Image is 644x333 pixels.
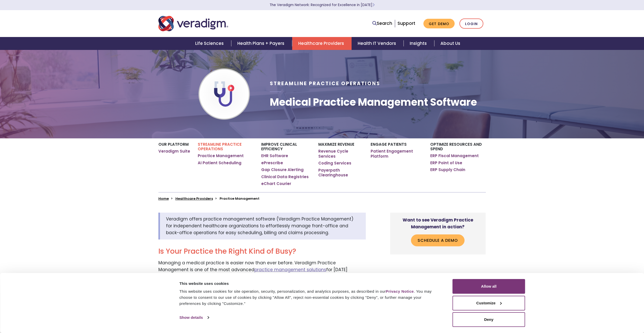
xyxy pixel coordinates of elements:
[318,168,363,178] a: Payerpath Clearinghouse
[166,216,353,236] span: Veradigm offers practice management software (Veradigm Practice Management) for independent healt...
[270,80,380,87] span: Streamline Practice Operations
[372,3,375,7] span: Learn More
[189,37,231,50] a: Life Sciences
[158,149,190,154] a: Veradigm Suite
[404,37,434,50] a: Insights
[158,260,366,280] p: Managing a medical practice is easier now than ever before. Veradigm Practice Management is one o...
[453,279,525,294] button: Allow all
[411,234,465,246] a: Schedule a Demo
[261,153,288,158] a: EHR Software
[459,18,483,29] a: Login
[179,288,441,307] div: This website uses cookies for site operation, security, personalization, and analytics purposes, ...
[430,160,462,165] a: ERP Point of Use
[270,3,375,7] a: The Veradigm Network: Recognized for Excellence in [DATE]Learn More
[261,174,309,179] a: Clinical Data Registries
[254,267,326,273] a: practice management solutions
[386,289,414,293] a: Privacy Notice
[198,153,244,158] a: Practice Management
[430,167,465,172] a: ERP Supply Chain
[231,37,292,50] a: Health Plans + Payers
[270,96,477,108] h1: Medical Practice Management Software
[158,247,366,256] h2: Is Your Practice the Right Kind of Busy?
[371,149,423,159] a: Patient Engagement Platform
[423,19,455,29] a: Get Demo
[352,37,404,50] a: Health IT Vendors
[434,37,466,50] a: About Us
[261,181,291,186] a: eChart Courier
[453,296,525,310] button: Customize
[318,149,363,159] a: Revenue Cycle Services
[179,281,441,287] div: This website uses cookies
[430,153,479,158] a: ERP Fiscal Management
[372,20,392,27] a: Search
[198,160,241,165] a: AI Patient Scheduling
[261,167,304,172] a: Gap Closure Alerting
[158,15,228,32] img: Veradigm logo
[318,161,351,166] a: Coding Services
[179,314,209,321] a: Show details
[261,160,283,165] a: ePrescribe
[453,312,525,327] button: Deny
[398,20,415,26] a: Support
[158,196,169,201] a: Home
[292,37,352,50] a: Healthcare Providers
[403,217,473,230] strong: Want to see Veradigm Practice Management in action?
[175,196,213,201] a: Healthcare Providers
